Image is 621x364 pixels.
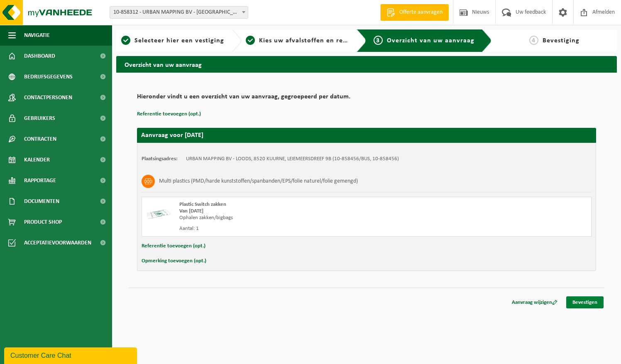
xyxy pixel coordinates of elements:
span: Offerte aanvragen [397,8,445,17]
span: Overzicht van uw aanvraag [387,37,474,44]
span: Documenten [24,191,59,212]
span: 3 [374,36,383,45]
span: Product Shop [24,212,62,232]
iframe: chat widget [4,346,139,364]
strong: Plaatsingsadres: [142,156,178,161]
span: Rapportage [24,170,56,191]
div: Ophalen zakken/bigbags [179,215,400,221]
span: 2 [246,36,255,45]
h3: Multi plastics (PMD/harde kunststoffen/spanbanden/EPS/folie naturel/folie gemengd) [159,175,358,188]
td: URBAN MAPPING BV - LOODS, 8520 KUURNE, LEIEMEERSDREEF 9B (10-858456/BUS, 10-858456) [186,156,399,162]
button: Referentie toevoegen (opt.) [142,241,205,252]
span: Gebruikers [24,108,55,129]
strong: Aanvraag voor [DATE] [141,132,203,139]
span: Acceptatievoorwaarden [24,232,91,253]
h2: Hieronder vindt u een overzicht van uw aanvraag, gegroepeerd per datum. [137,93,596,105]
span: Plastic Switch zakken [179,202,226,207]
span: Kalender [24,149,50,170]
a: 2Kies uw afvalstoffen en recipiënten [246,36,350,46]
span: Navigatie [24,25,50,46]
a: Bevestigen [566,296,604,308]
img: LP-SK-00500-LPE-16.png [146,201,171,226]
span: 10-858312 - URBAN MAPPING BV - ROESELARE [110,7,248,18]
span: 4 [529,36,538,45]
button: Opmerking toevoegen (opt.) [142,256,206,266]
span: 10-858312 - URBAN MAPPING BV - ROESELARE [110,6,248,19]
span: Selecteer hier een vestiging [134,37,224,44]
a: Offerte aanvragen [380,4,449,21]
span: Bevestiging [543,37,579,44]
button: Referentie toevoegen (opt.) [137,109,201,120]
span: Kies uw afvalstoffen en recipiënten [259,37,373,44]
span: Dashboard [24,46,55,66]
span: Contactpersonen [24,87,72,108]
span: Contracten [24,129,56,149]
strong: Van [DATE] [179,208,203,214]
span: 1 [121,36,130,45]
h2: Overzicht van uw aanvraag [116,56,617,72]
span: Bedrijfsgegevens [24,66,73,87]
a: Aanvraag wijzigen [506,296,564,308]
a: 1Selecteer hier een vestiging [120,36,225,46]
div: Aantal: 1 [179,225,400,232]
